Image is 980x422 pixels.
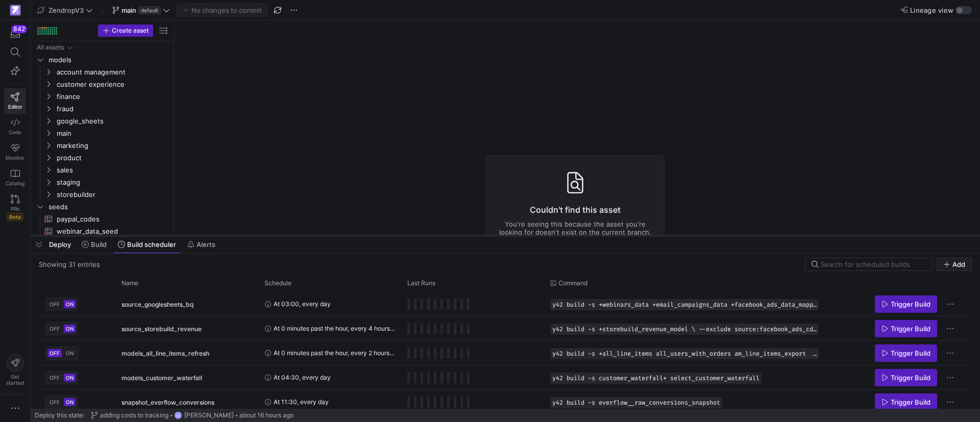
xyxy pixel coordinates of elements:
button: Build [77,236,111,253]
button: Trigger Build [875,393,937,411]
span: product [57,152,168,164]
span: finance [57,91,168,103]
span: seeds [48,201,168,213]
div: Press SPACE to select this row. [35,54,169,66]
span: OFF [50,399,60,405]
span: ON [66,350,74,356]
span: ON [66,375,73,381]
span: paypal_codes​​​​​​ [57,213,158,225]
span: ON [66,399,73,405]
span: PRs [11,206,19,212]
span: main [121,6,136,14]
span: y42 build -s +all_line_items all_users_with_orders am_line_items_export --exclude all_line_items_... [552,350,817,357]
span: account management [57,66,168,78]
span: snapshot_everflow_conversions [121,390,214,414]
span: Build [91,240,107,249]
span: Catalog [6,180,24,186]
div: Press SPACE to select this row. [35,152,169,164]
span: about 16 hours ago [239,412,293,419]
button: Create asset [98,24,153,37]
button: Trigger Build [875,344,937,362]
div: Press SPACE to select this row. [35,188,169,201]
div: Press SPACE to select this row. [35,164,169,176]
span: At 0 minutes past the hour, every 2 hours, between 01:00 and 23:59, every day [274,341,395,365]
div: Press SPACE to select this row. [39,316,968,341]
span: ON [66,301,73,307]
button: Trigger Build [875,369,937,386]
span: [PERSON_NAME] [184,412,234,419]
div: GC [174,411,182,419]
div: Press SPACE to select this row. [35,127,169,139]
span: marketing [57,140,168,152]
button: Build scheduler [113,236,181,253]
span: adding costs to tracking [100,412,168,419]
span: source_googlesheets_bq [121,292,193,316]
span: y42 build -s +webinars_data +email_campaigns_data +facebook_ads_data_mapping +influencers_payment... [552,301,817,308]
span: Create asset [112,27,149,34]
span: Name [121,280,138,287]
span: Lineage view [910,6,953,14]
span: webinar_data_seed​​​​​​ [57,226,158,237]
div: Press SPACE to select this row. [35,90,169,103]
span: Beta [7,213,23,221]
div: Press SPACE to select this row. [35,225,169,237]
span: OFF [50,375,60,381]
a: webinar_data_seed​​​​​​ [35,225,169,237]
span: models_all_line_items_refresh [121,341,209,365]
button: Alerts [183,236,220,253]
button: Add [937,258,972,271]
h3: Couldn't find this asset [499,204,652,216]
span: At 0 minutes past the hour, every 4 hours, every day [274,316,395,340]
div: Showing 31 entries [39,260,100,268]
span: Editor [8,104,22,110]
span: models_customer_waterfall [121,366,202,390]
img: https://storage.googleapis.com/y42-prod-data-exchange/images/qZXOSqkTtPuVcXVzF40oUlM07HVTwZXfPK0U... [10,5,20,15]
span: Trigger Build [891,398,930,406]
button: ZendropV3 [35,4,95,17]
span: Last Runs [407,280,435,287]
span: Command [558,280,587,287]
button: 842 [4,24,26,43]
span: Build scheduler [127,240,176,249]
span: OFF [50,301,60,307]
div: Press SPACE to select this row. [35,115,169,127]
div: Press SPACE to select this row. [35,176,169,188]
span: Trigger Build [891,349,930,357]
a: Code [4,114,26,139]
div: Press SPACE to select this row. [35,66,169,78]
span: ON [66,326,73,332]
span: Trigger Build [891,325,930,333]
span: ZendropV3 [48,6,84,14]
div: Press SPACE to select this row. [35,201,169,213]
span: storebuilder [57,189,168,201]
span: Get started [6,374,24,386]
span: default [138,6,161,14]
span: customer experience [57,79,168,90]
div: Press SPACE to select this row. [39,390,968,414]
div: 842 [11,25,27,33]
span: y42 build -s everflow__raw_conversions_snapshot [552,399,720,406]
span: Code [9,129,21,135]
span: Alerts [197,240,215,249]
div: Press SPACE to select this row. [35,139,169,152]
span: At 03:00, every day [274,292,331,316]
span: At 11:30, every day [274,390,329,414]
button: maindefault [110,4,173,17]
button: Trigger Build [875,295,937,313]
span: google_sheets [57,115,168,127]
div: Press SPACE to select this row. [35,213,169,225]
div: Press SPACE to select this row. [35,78,169,90]
span: Trigger Build [891,300,930,308]
div: Press SPACE to select this row. [39,341,968,365]
div: Press SPACE to select this row. [35,41,169,54]
span: fraud [57,103,168,115]
div: Press SPACE to select this row. [39,365,968,390]
a: PRsBeta [4,190,26,225]
span: y42 build -s customer_waterfall+ select_customer_waterfall [552,375,759,382]
span: source_storebuild_revenue [121,317,202,341]
p: You're seeing this because the asset you're looking for doesn't exist on the current branch. To l... [499,220,652,253]
div: Press SPACE to select this row. [35,103,169,115]
span: Add [952,260,965,268]
span: OFF [50,350,60,356]
span: At 04:30, every day [274,365,331,389]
